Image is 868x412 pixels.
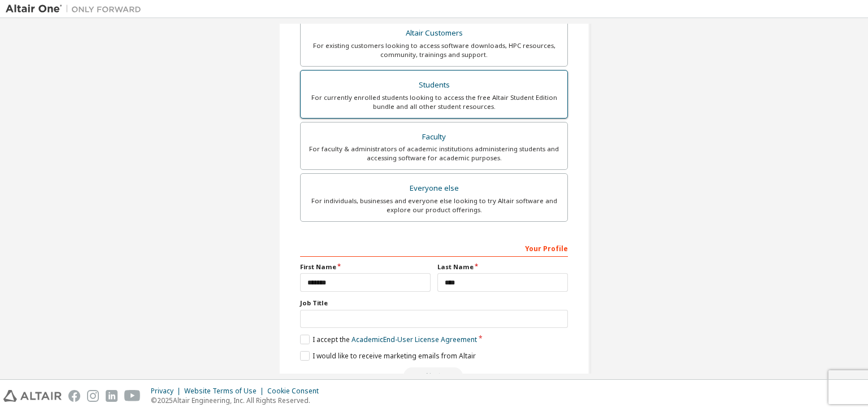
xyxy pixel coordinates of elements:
[267,387,325,396] div: Cookie Consent
[307,129,561,145] div: Faculty
[307,196,561,214] div: For individuals, businesses and everyone else looking to try Altair software and explore our prod...
[6,3,147,15] img: Altair One
[124,390,141,402] img: youtube.svg
[300,351,476,361] label: I would like to receive marketing emails from Altair
[300,367,568,384] div: Please wait while checking email ...
[68,390,80,402] img: facebook.svg
[106,390,118,402] img: linkedin.svg
[151,396,325,405] p: © 2025 Altair Engineering, Inc. All Rights Reserved.
[300,239,568,257] div: Your Profile
[307,77,561,93] div: Students
[307,181,561,196] div: Everyone else
[437,262,568,271] label: Last Name
[300,335,477,344] label: I accept the
[87,390,99,402] img: instagram.svg
[151,387,184,396] div: Privacy
[351,335,477,344] a: Academic End-User License Agreement
[300,299,568,308] label: Job Title
[184,387,267,396] div: Website Terms of Use
[300,262,431,271] label: First Name
[307,93,561,111] div: For currently enrolled students looking to access the free Altair Student Edition bundle and all ...
[307,25,561,41] div: Altair Customers
[307,144,561,163] div: For faculty & administrators of academic institutions administering students and accessing softwa...
[307,41,561,59] div: For existing customers looking to access software downloads, HPC resources, community, trainings ...
[3,390,62,402] img: altair_logo.svg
